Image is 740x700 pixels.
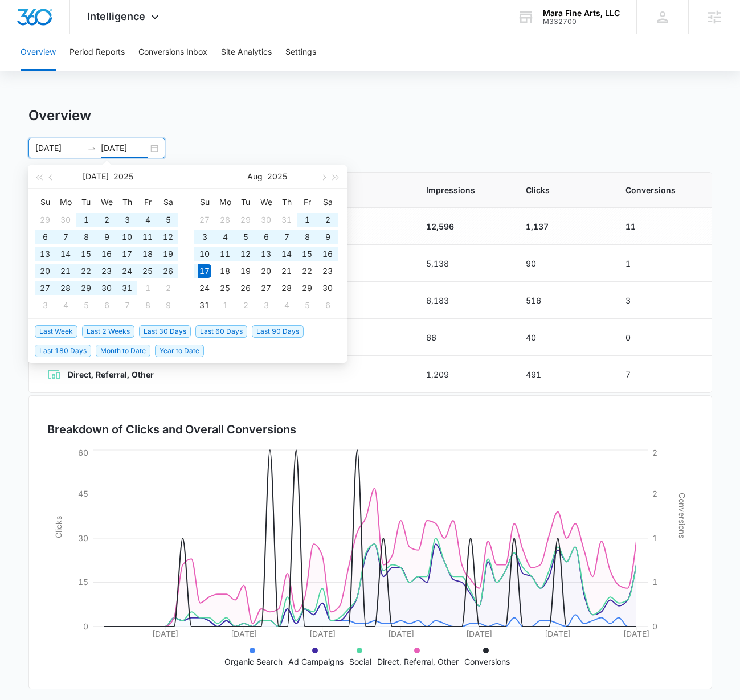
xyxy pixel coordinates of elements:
[652,533,657,543] tspan: 1
[321,264,334,278] div: 23
[38,247,52,261] div: 13
[543,9,620,18] div: account name
[87,144,96,153] span: swap-right
[235,193,256,211] th: Tu
[161,264,175,278] div: 26
[79,247,93,261] div: 15
[412,319,512,356] td: 66
[38,230,52,244] div: 6
[300,230,314,244] div: 8
[239,281,252,295] div: 26
[321,298,334,312] div: 6
[82,325,134,338] span: Last 2 Weeks
[259,230,273,244] div: 6
[426,184,498,196] span: Impressions
[235,297,256,314] td: 2025-09-02
[297,193,317,211] th: Fr
[387,629,414,638] tspan: [DATE]
[276,245,297,263] td: 2025-08-14
[35,245,55,263] td: 2025-07-13
[256,193,276,211] th: We
[321,281,334,295] div: 30
[35,211,55,228] td: 2025-06-29
[652,448,657,457] tspan: 2
[47,421,296,438] h3: Breakdown of Clicks and Overall Conversions
[117,228,137,245] td: 2025-07-10
[194,245,215,263] td: 2025-08-10
[96,245,117,263] td: 2025-07-16
[239,213,252,227] div: 29
[152,629,178,638] tspan: [DATE]
[120,281,134,295] div: 31
[68,370,154,379] strong: Direct, Referral, Other
[218,247,232,261] div: 11
[259,264,273,278] div: 20
[28,107,91,124] h1: Overview
[137,228,158,245] td: 2025-07-11
[198,264,211,278] div: 17
[141,281,154,295] div: 1
[612,282,712,319] td: 3
[464,656,510,668] p: Conversions
[35,228,55,245] td: 2025-07-06
[158,211,178,228] td: 2025-07-05
[59,213,72,227] div: 30
[221,34,272,71] button: Site Analytics
[76,228,96,245] td: 2025-07-08
[120,264,134,278] div: 24
[76,263,96,280] td: 2025-07-22
[120,230,134,244] div: 10
[321,213,334,227] div: 2
[137,280,158,297] td: 2025-08-01
[194,211,215,228] td: 2025-07-27
[198,213,211,227] div: 27
[117,280,137,297] td: 2025-07-31
[297,297,317,314] td: 2025-09-05
[280,230,293,244] div: 7
[194,193,215,211] th: Su
[96,193,117,211] th: We
[259,298,273,312] div: 3
[141,247,154,261] div: 18
[96,280,117,297] td: 2025-07-30
[218,298,232,312] div: 1
[55,280,76,297] td: 2025-07-28
[526,184,598,196] span: Clicks
[224,656,283,668] p: Organic Search
[194,280,215,297] td: 2025-08-24
[117,193,137,211] th: Th
[218,264,232,278] div: 18
[117,245,137,263] td: 2025-07-17
[76,280,96,297] td: 2025-07-29
[35,325,77,338] span: Last Week
[53,516,63,538] tspan: Clicks
[297,245,317,263] td: 2025-08-15
[83,165,109,188] button: [DATE]
[652,621,657,631] tspan: 0
[259,213,273,227] div: 30
[158,263,178,280] td: 2025-07-26
[141,298,154,312] div: 8
[239,298,252,312] div: 2
[117,297,137,314] td: 2025-08-07
[100,264,113,278] div: 23
[239,247,252,261] div: 12
[300,298,314,312] div: 5
[280,247,293,261] div: 14
[100,281,113,295] div: 30
[59,247,72,261] div: 14
[158,280,178,297] td: 2025-08-02
[79,264,93,278] div: 22
[79,298,93,312] div: 5
[218,213,232,227] div: 28
[117,211,137,228] td: 2025-07-03
[256,211,276,228] td: 2025-07-30
[276,228,297,245] td: 2025-08-07
[137,245,158,263] td: 2025-07-18
[256,228,276,245] td: 2025-08-06
[21,34,56,71] button: Overview
[76,193,96,211] th: Tu
[276,193,297,211] th: Th
[96,345,150,357] span: Month to Date
[300,247,314,261] div: 15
